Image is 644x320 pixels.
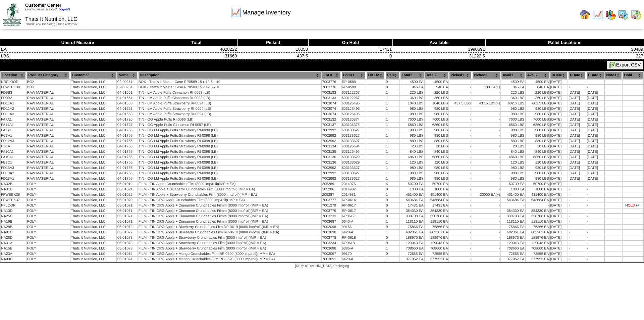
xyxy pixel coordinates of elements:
[138,117,321,122] td: TIN - OG Apple Puffs RI-0096 (LB)
[449,133,472,138] td: -
[449,85,472,90] td: -
[472,128,500,133] td: -
[449,144,472,149] td: -
[138,101,321,106] td: TIN - LM Apple Puffs Strawberry RI-0094 (LB)
[1,128,26,133] td: FA7A1
[526,123,549,127] td: 6860 LBS
[550,96,568,100] td: [DATE]
[341,123,366,127] td: 603136375
[501,96,525,100] td: 360 LBS
[592,9,603,20] img: line_graph.gif
[526,72,549,79] th: Avail2
[472,133,500,138] td: -
[425,80,448,84] td: 4500 EA
[400,80,424,84] td: 4500 EA
[1,101,26,106] td: FD11A1
[586,85,604,90] td: -
[1,96,26,100] td: FD9B2
[400,96,424,100] td: 360 LBS
[322,117,341,122] td: 7003132
[70,128,116,133] td: Thats It Nutrition, LLC
[425,101,448,106] td: 1040 LBS
[25,3,61,8] span: Customer Center
[586,90,604,95] td: [DATE]
[1,85,26,90] td: FFWEEK38
[70,133,116,138] td: Thats It Nutrition, LLC
[501,85,525,90] td: 846 EA
[586,149,604,154] td: [DATE]
[586,133,604,138] td: [DATE]
[568,106,586,111] td: [DATE]
[341,96,366,100] td: 603122267
[425,133,448,138] td: 980 LBS
[472,96,500,100] td: -
[341,80,366,84] td: RP-0589
[1,117,26,122] td: FA7A1
[385,128,399,133] td: 1
[449,139,472,143] td: -
[26,155,70,159] td: RAW MATERIAL
[117,112,138,117] td: 04-01663
[586,139,604,143] td: [DATE]
[70,101,116,106] td: Thats It Nutrition, LLC
[1,112,26,117] td: FD11A3
[237,53,308,59] td: 437.5
[385,106,399,111] td: 1
[449,72,472,79] th: Picked1
[1,106,26,111] td: FD11A2
[472,149,500,154] td: -
[138,80,321,84] td: BOX - That's It Master Case RP0589 15 x 12.5 x 10
[70,144,116,149] td: Thats It Nutrition, LLC
[550,128,568,133] td: [DATE]
[449,106,472,111] td: -
[472,72,500,79] th: Picked2
[138,106,321,111] td: TIN - LM Apple Puffs Strawberry RI-0094 (LB)
[385,149,399,154] td: 1
[586,96,604,100] td: [DATE]
[26,72,70,79] th: Product Category
[501,112,525,117] td: 980 LBS
[526,96,549,100] td: 360 LBS
[322,123,341,127] td: 7003137
[138,112,321,117] td: TIN - LM Apple Puffs Strawberry RI-0094 (LB)
[449,123,472,127] td: -
[425,149,448,154] td: 840 LBS
[341,139,366,143] td: 603133627
[155,39,237,46] th: Total
[449,90,472,95] td: -
[501,123,525,127] td: 6860 LBS
[501,117,525,122] td: 7600 LBS
[550,101,568,106] td: [DATE]
[400,133,424,138] td: 980 LBS
[568,133,586,138] td: [DATE]
[26,90,70,95] td: RAW MATERIAL
[586,112,604,117] td: [DATE]
[341,90,366,95] td: 603122267
[385,80,399,84] td: 0
[322,101,341,106] td: 7003074
[385,90,399,95] td: 1
[425,128,448,133] td: 980 LBS
[400,149,424,154] td: 840 LBS
[117,96,138,100] td: 04-01661
[1,149,26,154] td: FA10A1
[1,144,26,149] td: PB1A
[237,46,308,53] td: 10050
[501,133,525,138] td: 980 LBS
[0,39,155,46] th: Unit of Measure
[550,85,568,90] td: [DATE]
[322,128,341,133] td: 7002992
[25,16,77,22] span: Thats It Nutrition, LLC
[322,133,341,138] td: 7002992
[70,80,116,84] td: Thats It Nutrition, LLC
[341,155,366,159] td: 603133629
[341,149,366,154] td: 603126495
[26,128,70,133] td: RAW MATERIAL
[117,155,138,159] td: 04-01755
[568,72,586,79] th: PDate
[341,144,366,149] td: 603126494
[322,155,341,159] td: 7003136
[568,128,586,133] td: [DATE]
[568,149,586,154] td: [DATE]
[526,139,549,143] td: 880 LBS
